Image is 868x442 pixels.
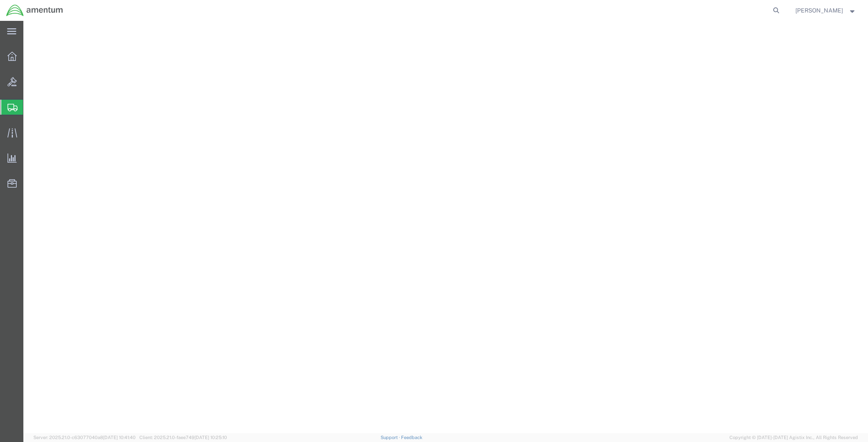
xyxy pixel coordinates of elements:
[139,435,227,440] span: Client: 2025.21.0-faee749
[6,4,63,17] img: logo
[795,5,857,15] button: [PERSON_NAME]
[33,435,136,440] span: Server: 2025.21.0-c63077040a8
[23,21,868,433] iframe: FS Legacy Container
[795,6,843,15] span: Rigoberto Magallan
[103,435,136,440] span: [DATE] 10:41:40
[381,435,401,440] a: Support
[194,435,227,440] span: [DATE] 10:25:10
[729,434,858,441] span: Copyright © [DATE]-[DATE] Agistix Inc., All Rights Reserved
[401,435,422,440] a: Feedback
